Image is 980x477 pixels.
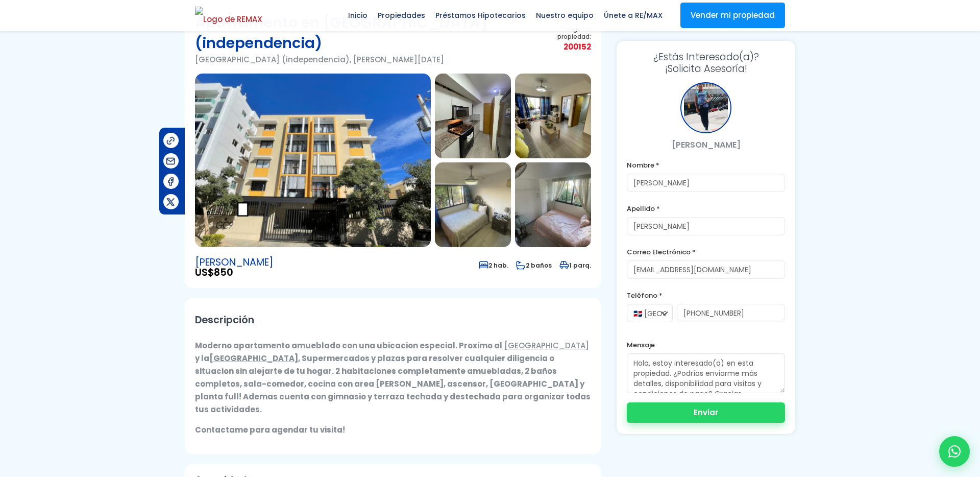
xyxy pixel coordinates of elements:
label: Mensaje [627,339,785,351]
span: 1 parq. [559,261,591,270]
span: Nuestro equipo [531,8,599,23]
img: Apartamento en Buenos Aires (independencia) [435,162,511,247]
img: Apartamento en Buenos Aires (independencia) [515,74,591,158]
strong: Contactame para agendar tu visita! [195,424,345,435]
img: Compartir [165,197,176,207]
h1: Apartamento en [GEOGRAPHIC_DATA] (independencia) [195,12,536,53]
img: Apartamento en Buenos Aires (independencia) [515,162,591,247]
p: [GEOGRAPHIC_DATA] (independencia), [PERSON_NAME][DATE] [195,53,536,66]
h3: ¡Solicita Asesoría! [627,51,785,75]
label: Apellido * [627,202,785,215]
img: Apartamento en Buenos Aires (independencia) [195,74,431,247]
img: Compartir [165,156,176,166]
h2: Descripción [195,308,591,331]
span: 2 baños [516,261,552,270]
div: Abigail Rodríguez [680,82,731,133]
span: Código de propiedad: [536,25,591,40]
span: 200152 [536,40,591,53]
span: 850 [214,266,233,279]
strong: Moderno apartamento amueblado con una ubicacion especial. Proximo al [195,340,502,351]
span: Inicio [343,8,373,23]
label: Nombre * [627,159,785,172]
span: Préstamos Hipotecarios [430,8,531,23]
span: [PERSON_NAME] [195,257,273,268]
input: 123-456-7890 [677,304,785,322]
u: [GEOGRAPHIC_DATA] [209,353,298,364]
span: US$ [195,268,273,278]
img: Compartir [165,176,176,187]
a: Vender mi propiedad [680,3,785,28]
p: [PERSON_NAME] [627,138,785,151]
button: Enviar [627,402,785,423]
strong: y la , Supermercados y plazas para resolver cualquier diligencia o situacion sin alejarte de tu h... [195,353,591,415]
u: [GEOGRAPHIC_DATA] [504,340,589,351]
img: Apartamento en Buenos Aires (independencia) [435,74,511,158]
span: ¿Estás Interesado(a)? [627,51,785,63]
label: Teléfono * [627,289,785,302]
span: 2 hab. [479,261,508,270]
img: Logo de REMAX [195,7,262,25]
img: Compartir [165,135,176,146]
span: Únete a RE/MAX [599,8,668,23]
label: Correo Electrónico * [627,246,785,258]
span: Propiedades [373,8,430,23]
textarea: Hola, estoy interesado(a) en esta propiedad. ¿Podrías enviarme más detalles, disponibilidad para ... [627,353,785,393]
